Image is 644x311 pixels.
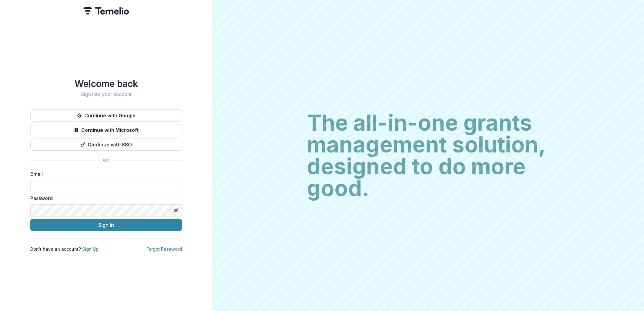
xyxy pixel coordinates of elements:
h2: Sign into your account [30,92,182,97]
h1: Welcome back [30,78,182,89]
a: Sign Up [82,246,99,252]
label: Password [30,195,178,202]
button: Continue with SSO [30,139,182,151]
button: Toggle password visibility [171,206,181,215]
a: Forgot Password [146,246,182,252]
button: Sign In [30,219,182,231]
label: Email [30,170,178,178]
button: Continue with Google [30,109,182,122]
button: Continue with Microsoft [30,124,182,136]
img: Temelio [83,7,129,15]
p: Don't have an account? [30,246,99,252]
